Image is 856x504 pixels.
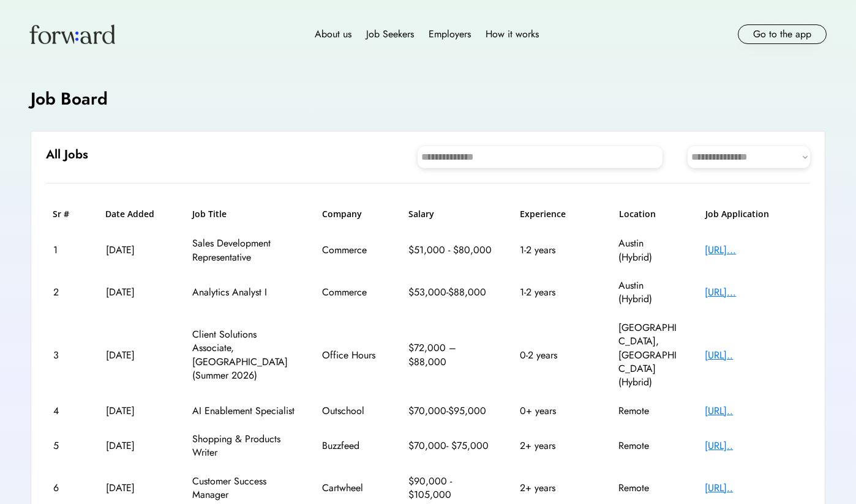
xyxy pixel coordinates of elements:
[31,87,108,111] h4: Job Board
[618,321,680,390] div: [GEOGRAPHIC_DATA], [GEOGRAPHIC_DATA] (Hybrid)
[322,404,383,418] div: Outschool
[705,439,803,453] div: [URL]..
[408,439,494,453] div: $70,000- $75,000
[520,286,593,299] div: 1-2 years
[322,208,383,220] h6: Company
[106,349,167,362] div: [DATE]
[408,208,494,220] h6: Salary
[520,208,593,220] h6: Experience
[618,481,680,495] div: Remote
[53,439,81,453] div: 5
[619,208,680,220] h6: Location
[53,349,81,362] div: 3
[486,27,539,42] div: How it works
[315,27,351,42] div: About us
[106,481,167,495] div: [DATE]
[192,286,296,299] div: Analytics Analyst I
[106,439,167,453] div: [DATE]
[705,404,803,418] div: [URL]..
[105,208,167,220] h6: Date Added
[322,439,383,453] div: Buzzfeed
[705,286,803,299] div: [URL]...
[322,349,383,362] div: Office Hours
[322,243,383,257] div: Commerce
[192,208,227,220] h6: Job Title
[106,404,167,418] div: [DATE]
[53,481,81,495] div: 6
[429,27,471,42] div: Employers
[520,243,593,257] div: 1-2 years
[618,237,680,264] div: Austin (Hybrid)
[53,404,81,418] div: 4
[192,328,296,383] div: Client Solutions Associate, [GEOGRAPHIC_DATA] (Summer 2026)
[29,24,115,44] img: Forward logo
[53,243,81,257] div: 1
[520,404,593,418] div: 0+ years
[192,432,296,460] div: Shopping & Products Writer
[408,286,494,299] div: $53,000-$88,000
[46,146,88,163] h6: All Jobs
[618,404,680,418] div: Remote
[408,404,494,418] div: $70,000-$95,000
[705,349,803,362] div: [URL]..
[322,286,383,299] div: Commerce
[705,208,803,220] h6: Job Application
[520,481,593,495] div: 2+ years
[106,243,167,257] div: [DATE]
[705,243,803,257] div: [URL]...
[192,475,296,502] div: Customer Success Manager
[618,439,680,453] div: Remote
[53,286,81,299] div: 2
[408,341,494,369] div: $72,000 – $88,000
[705,481,803,495] div: [URL]..
[322,481,383,495] div: Cartwheel
[520,439,593,453] div: 2+ years
[618,279,680,306] div: Austin (Hybrid)
[408,243,494,257] div: $51,000 - $80,000
[53,208,80,220] h6: Sr #
[106,286,167,299] div: [DATE]
[408,475,494,502] div: $90,000 - $105,000
[192,237,296,264] div: Sales Development Representative
[520,349,593,362] div: 0-2 years
[192,404,296,418] div: AI Enablement Specialist
[738,24,827,44] button: Go to the app
[366,27,414,42] div: Job Seekers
